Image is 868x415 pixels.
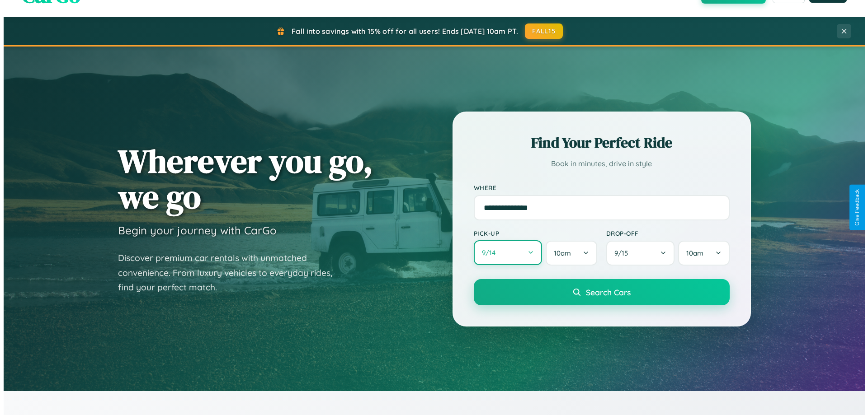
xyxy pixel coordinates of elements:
button: 10am [542,241,593,266]
label: Drop-off [603,229,726,237]
h2: Find Your Perfect Ride [470,133,726,153]
button: 10am [675,241,726,266]
span: Fall into savings with 15% off for all users! Ends [DATE] 10am PT. [288,27,514,36]
span: 9 / 15 [611,249,629,257]
button: FALL15 [521,23,559,39]
button: 9/15 [603,241,671,266]
label: Pick-up [470,229,594,237]
span: 9 / 14 [478,248,496,257]
h3: Begin your journey with CarGo [114,224,273,237]
div: Give Feedback [850,189,857,226]
label: Where [470,184,726,191]
span: 10am [550,249,567,257]
button: 9/14 [470,240,539,265]
h1: Wherever you go, we go [114,143,369,214]
p: Book in minutes, drive in style [470,157,726,170]
span: 10am [683,249,700,257]
span: Search Cars [582,287,627,297]
button: Give Feedback [846,185,862,230]
p: Discover premium car rentals with unmatched convenience. From luxury vehicles to everyday rides, ... [114,251,340,295]
button: Search Cars [470,279,726,305]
